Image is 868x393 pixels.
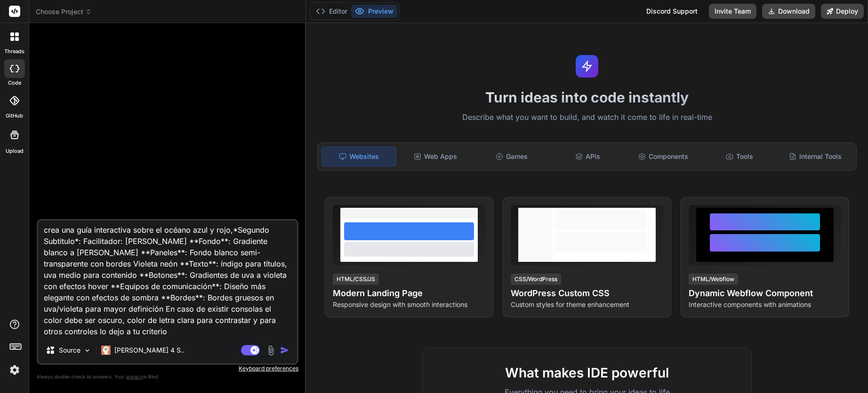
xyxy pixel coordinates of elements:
img: icon [280,346,289,355]
label: code [8,79,21,87]
div: HTML/CSS/JS [333,274,379,285]
textarea: crea una guía interactiva sobre el océano azul y rojo,*Segundo Subtitulo*: Facilitador: [PERSON_N... [38,220,297,337]
img: attachment [265,345,276,356]
div: Games [474,147,548,166]
div: Tools [702,147,776,166]
p: Interactive components with animations [689,300,841,309]
span: privacy [126,374,143,379]
button: Deploy [821,4,864,19]
h1: Turn ideas into code instantly [312,89,862,106]
img: Pick Models [83,346,91,354]
p: [PERSON_NAME] 4 S.. [114,346,185,355]
h4: Modern Landing Page [333,287,485,300]
div: CSS/WordPress [511,274,561,285]
button: Editor [312,5,351,18]
div: Components [627,147,700,166]
div: Discord Support [641,4,703,19]
p: Responsive design with smooth interactions [333,300,485,309]
button: Preview [351,5,397,18]
img: settings [7,362,23,378]
p: Always double-check its answers. Your in Bind [37,372,298,381]
span: Choose Project [36,7,92,16]
label: Upload [6,147,24,155]
h4: Dynamic Webflow Component [689,287,841,300]
label: threads [4,47,24,55]
p: Custom styles for theme enhancement [511,300,663,309]
h2: What makes IDE powerful [438,363,736,383]
div: Web Apps [398,147,472,166]
button: Download [762,4,815,19]
div: APIs [550,147,624,166]
h4: WordPress Custom CSS [511,287,663,300]
div: Websites [321,147,396,166]
p: Source [59,346,80,355]
div: Internal Tools [779,147,852,166]
div: HTML/Webflow [689,274,738,285]
p: Describe what you want to build, and watch it come to life in real-time [312,111,862,124]
p: Keyboard preferences [37,365,298,372]
button: Invite Team [709,4,756,19]
label: GitHub [6,112,23,120]
img: Claude 4 Sonnet [101,346,111,355]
